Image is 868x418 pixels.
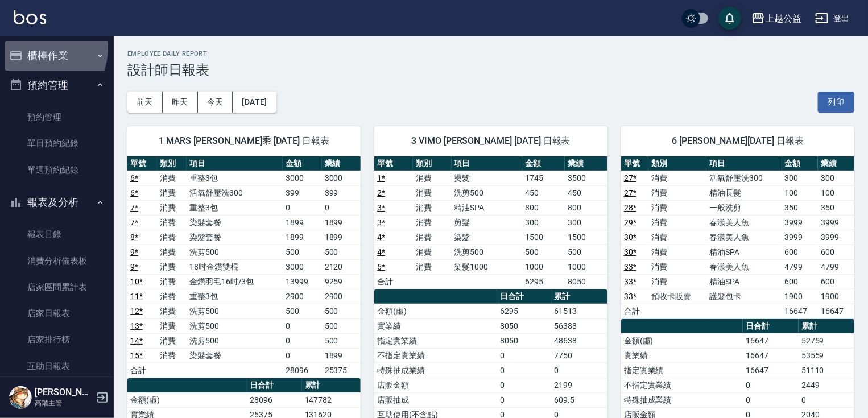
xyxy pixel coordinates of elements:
td: 16647 [782,304,819,318]
td: 洗剪500 [452,185,523,200]
td: 500 [283,304,321,318]
td: 350 [818,200,854,215]
td: 100 [782,185,819,200]
td: 合計 [374,274,413,289]
td: 3999 [782,230,819,245]
td: 金鑽羽毛16吋/3包 [187,274,283,289]
td: 合計 [127,363,157,378]
button: 上越公益 [747,7,806,30]
td: 消費 [413,171,452,185]
td: 9259 [322,274,361,289]
td: 7750 [551,348,607,363]
td: 0 [283,333,321,348]
td: 0 [497,363,551,378]
td: 8050 [497,318,551,333]
td: 活氧舒壓洗300 [187,185,283,200]
p: 高階主管 [35,398,93,408]
a: 單日預約紀錄 [5,130,109,156]
td: 16647 [743,363,799,378]
td: 染髮套餐 [187,348,283,363]
th: 類別 [413,156,452,171]
a: 店家日報表 [5,300,109,326]
th: 項目 [452,156,523,171]
td: 500 [322,318,361,333]
button: 列印 [818,92,854,113]
td: 1000 [565,259,607,274]
td: 399 [283,185,321,200]
td: 金額(虛) [621,333,743,348]
td: 剪髮 [452,215,523,230]
td: 300 [782,171,819,185]
h3: 設計師日報表 [127,62,854,78]
td: 消費 [413,185,452,200]
td: 消費 [157,185,187,200]
td: 實業績 [374,318,497,333]
td: 指定實業績 [621,363,743,378]
td: 600 [818,245,854,259]
td: 8050 [497,333,551,348]
td: 消費 [157,259,187,274]
td: 3000 [322,171,361,185]
td: 消費 [157,230,187,245]
button: 前天 [127,92,163,113]
td: 實業績 [621,348,743,363]
div: 上越公益 [765,11,801,26]
td: 0 [799,392,854,407]
td: 800 [565,200,607,215]
img: Person [9,386,32,409]
td: 0 [497,392,551,407]
button: save [718,7,741,30]
td: 精油SPA [706,274,782,289]
button: 登出 [811,8,854,29]
button: [DATE] [233,92,276,113]
td: 350 [782,200,819,215]
td: 1900 [782,289,819,304]
td: 500 [322,333,361,348]
td: 消費 [413,215,452,230]
td: 精油長髮 [706,185,782,200]
th: 業績 [565,156,607,171]
td: 0 [283,348,321,363]
th: 單號 [621,156,648,171]
td: 染髮套餐 [187,230,283,245]
td: 0 [497,378,551,392]
button: 昨天 [163,92,198,113]
th: 單號 [374,156,413,171]
td: 消費 [157,200,187,215]
td: 店販抽成 [374,392,497,407]
th: 項目 [706,156,782,171]
td: 消費 [157,245,187,259]
td: 500 [283,245,321,259]
td: 春漾美人魚 [706,230,782,245]
table: a dense table [621,156,854,319]
td: 重整3包 [187,289,283,304]
td: 450 [522,185,565,200]
td: 洗剪500 [187,318,283,333]
td: 48638 [551,333,607,348]
td: 金額(虛) [127,392,247,407]
td: 精油SPA [452,200,523,215]
td: 500 [522,245,565,259]
td: 不指定實業績 [374,348,497,363]
th: 金額 [522,156,565,171]
td: 28096 [283,363,321,378]
td: 消費 [157,171,187,185]
td: 消費 [648,259,706,274]
td: 0 [283,318,321,333]
td: 8050 [565,274,607,289]
td: 0 [551,363,607,378]
td: 25375 [322,363,361,378]
table: a dense table [374,156,607,289]
td: 3999 [818,230,854,245]
th: 日合計 [497,289,551,304]
span: 3 VIMO [PERSON_NAME] [DATE] 日報表 [388,135,594,147]
td: 6295 [497,304,551,318]
td: 洗剪500 [187,304,283,318]
td: 消費 [157,274,187,289]
th: 單號 [127,156,157,171]
a: 報表目錄 [5,221,109,247]
button: 櫃檯作業 [5,41,109,71]
td: 0 [743,378,799,392]
td: 500 [322,304,361,318]
td: 消費 [157,318,187,333]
